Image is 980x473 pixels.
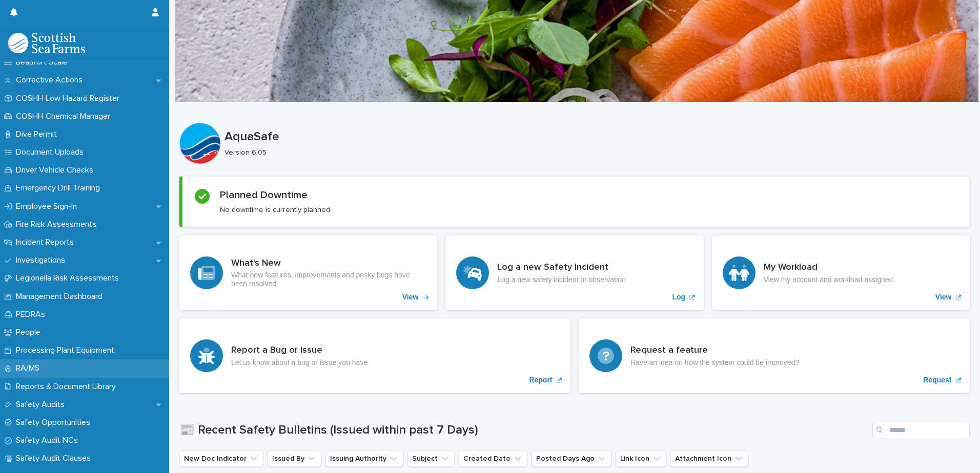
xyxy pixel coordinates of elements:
[616,450,666,467] button: Link Icon
[224,148,962,157] p: Version 6.05
[12,202,85,211] p: Employee Sign-In
[12,436,86,445] p: Safety Audit NCs
[220,205,330,214] p: No downtime is currently planned
[8,33,85,53] img: bPIBxiqnSb2ggTQWdOVV
[179,235,437,310] a: View
[529,376,552,384] p: Report
[12,57,76,67] p: Beaufort Scale
[12,112,118,121] p: COSHH Chemical Manager
[764,275,893,284] p: View my account and workload assigned
[12,183,108,193] p: Emergency Drill Training
[12,255,73,265] p: Investigations
[532,450,611,467] button: Posted Days Ago
[12,400,73,410] p: Safety Audits
[12,130,65,139] p: Dive Permit
[12,75,91,85] p: Corrective Actions
[12,94,128,103] p: COSHH Low Hazard Register
[268,450,321,467] button: Issued By
[12,418,98,427] p: Safety Opportunities
[179,423,868,438] h1: 📰 Recent Safety Bulletins (Issued within past 7 Days)
[12,147,92,157] p: Document Uploads
[935,293,952,302] p: View
[764,262,893,273] h3: My Workload
[12,382,124,392] p: Reports & Document Library
[12,328,49,337] p: People
[407,450,455,467] button: Subject
[12,238,82,247] p: Incident Reports
[497,275,626,284] p: Log a new safety incident or observation
[402,293,419,302] p: View
[872,422,970,438] input: Search
[12,346,122,355] p: Processing Plant Equipment
[459,450,527,467] button: Created Date
[231,358,367,367] p: Let us know about a bug or issue you have
[12,165,101,175] p: Driver Vehicle Checks
[12,273,127,283] p: Legionella Risk Assessments
[231,258,426,269] h3: What's New
[231,271,426,288] p: What new features, improvements and pesky bugs have been resolved
[712,235,970,310] a: View
[179,318,570,393] a: Report
[670,450,748,467] button: Attachment Icon
[445,235,703,310] a: Log
[630,358,799,367] p: Have an idea on how the system could be improved?
[579,318,970,393] a: Request
[224,130,966,144] p: AquaSafe
[12,292,111,302] p: Management Dashboard
[672,293,686,302] p: Log
[497,262,626,273] h3: Log a new Safety Incident
[12,310,53,319] p: PEDRAs
[12,363,48,373] p: RA/MS
[231,345,367,356] h3: Report a Bug or issue
[220,189,308,201] h2: Planned Downtime
[12,220,105,229] p: Fire Risk Assessments
[630,345,799,356] h3: Request a feature
[325,450,403,467] button: Issuing Authority
[923,376,951,384] p: Request
[179,450,263,467] button: New Doc Indicator
[12,454,99,463] p: Safety Audit Clauses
